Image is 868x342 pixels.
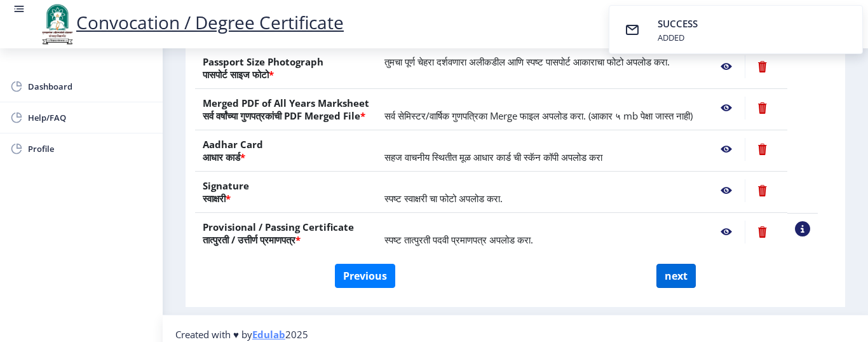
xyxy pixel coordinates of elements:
th: Signature स्वाक्षरी [195,172,377,213]
span: SUCCESS [658,17,698,30]
div: ADDED [658,32,700,43]
span: सर्व सेमिस्टर/वार्षिक गुणपत्रिका Merge फाइल अपलोड करा. (आकार ५ mb पेक्षा जास्त नाही) [384,109,693,122]
a: Edulab [252,328,285,341]
nb-action: View File [708,221,745,243]
nb-action: Delete File [745,97,780,120]
span: Created with ♥ by 2025 [175,328,308,341]
span: स्पष्ट स्वाक्षरी चा फोटो अपलोड करा. [384,192,503,205]
span: Help/FAQ [28,110,153,125]
nb-action: View File [708,179,745,202]
th: Merged PDF of All Years Marksheet सर्व वर्षांच्या गुणपत्रकांची PDF Merged File [195,89,377,130]
nb-action: Delete File [745,221,780,243]
th: Aadhar Card आधार कार्ड [195,130,377,172]
span: Profile [28,141,153,156]
button: Previous [335,264,395,288]
nb-action: Delete File [745,179,780,202]
span: Dashboard [28,79,153,94]
nb-action: Delete File [745,55,780,78]
nb-action: View Sample PDC [795,221,810,236]
nb-action: View File [708,55,745,78]
nb-action: View File [708,138,745,161]
nb-action: View File [708,97,745,120]
img: logo [38,3,76,46]
button: next [656,264,696,288]
span: स्पष्ट तात्पुरती पदवी प्रमाणपत्र अपलोड करा. [384,233,533,246]
nb-action: Delete File [745,138,780,161]
span: सहज वाचनीय स्थितीत मूळ आधार कार्ड ची स्कॅन कॉपी अपलोड करा [384,151,602,163]
td: तुमचा पूर्ण चेहरा दर्शवणारा अलीकडील आणि स्पष्ट पासपोर्ट आकाराचा फोटो अपलोड करा. [377,47,700,89]
a: Convocation / Degree Certificate [38,10,344,34]
th: Passport Size Photograph पासपोर्ट साइज फोटो [195,47,377,89]
th: Provisional / Passing Certificate तात्पुरती / उत्तीर्ण प्रमाणपत्र [195,213,377,254]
